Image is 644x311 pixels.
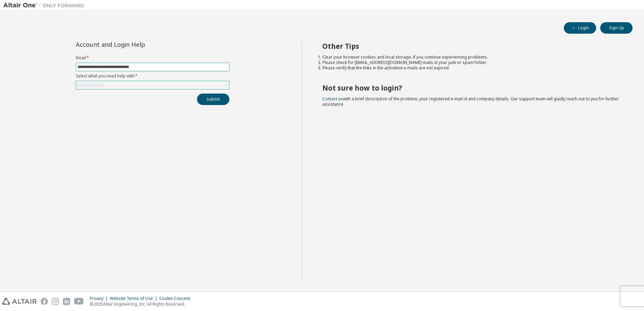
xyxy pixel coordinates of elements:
div: Account and Login Help [76,42,199,47]
div: Website Terms of Use [110,296,159,301]
li: Please verify that the links in the activation e-mails are not expired. [322,65,621,71]
a: Contact us [322,96,343,102]
button: Sign Up [600,22,633,34]
h2: Not sure how to login? [322,83,621,92]
span: with a brief description of the problem, your registered e-mail id and company details. Our suppo... [322,96,619,107]
div: Privacy [90,296,110,301]
img: facebook.svg [41,298,48,305]
label: Select what you need help with [76,73,229,79]
img: Altair One [3,2,88,9]
div: Cookie Consent [159,296,194,301]
li: Please check for [EMAIL_ADDRESS][DOMAIN_NAME] mails in your junk or spam folder. [322,60,621,65]
li: Clear your browser cookies and local storage, if you continue experiencing problems. [322,55,621,60]
h2: Other Tips [322,42,621,50]
button: Login [564,22,596,34]
div: Click to select [77,82,104,88]
img: instagram.svg [52,298,59,305]
img: youtube.svg [74,298,84,305]
button: Submit [197,94,229,105]
label: Email [76,55,229,61]
img: altair_logo.svg [2,298,37,305]
img: linkedin.svg [63,298,70,305]
p: © 2025 Altair Engineering, Inc. All Rights Reserved. [90,301,194,307]
div: Click to select [76,81,229,89]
